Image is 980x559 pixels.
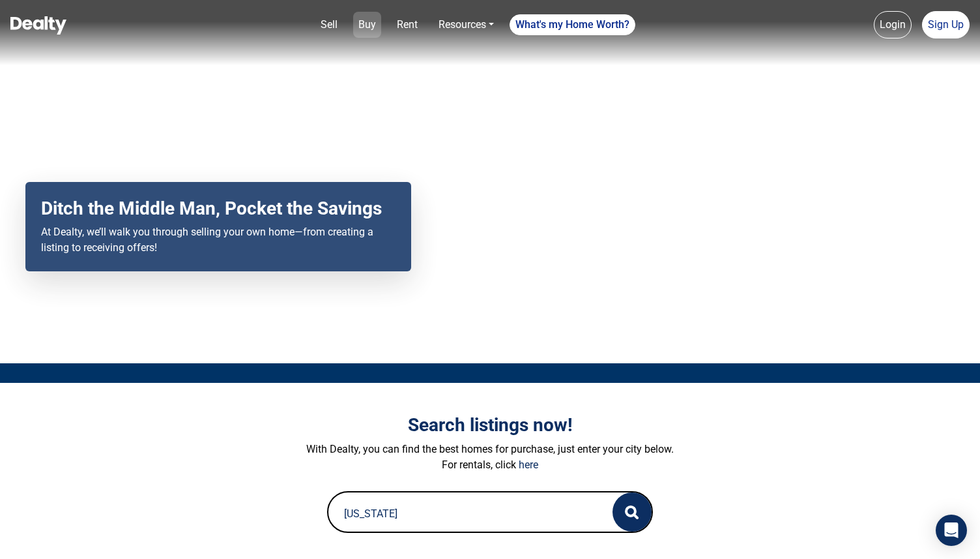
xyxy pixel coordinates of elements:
[874,11,912,38] a: Login
[392,12,423,38] a: Rent
[315,12,343,38] a: Sell
[519,459,538,471] a: here
[328,492,586,534] input: Search by city...
[433,12,499,38] a: Resources
[510,14,635,35] a: What's my Home Worth?
[41,198,396,220] h2: Ditch the Middle Man, Pocket the Savings
[922,11,970,38] a: Sign Up
[936,515,967,546] div: Open Intercom Messenger
[10,16,66,35] img: Dealty - Buy, Sell & Rent Homes
[353,12,381,38] a: Buy
[128,457,852,473] p: For rentals, click
[41,224,396,256] p: At Dealty, we’ll walk you through selling your own home—from creating a listing to receiving offers!
[128,414,852,436] h3: Search listings now!
[128,442,852,457] p: With Dealty, you can find the best homes for purchase, just enter your city below.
